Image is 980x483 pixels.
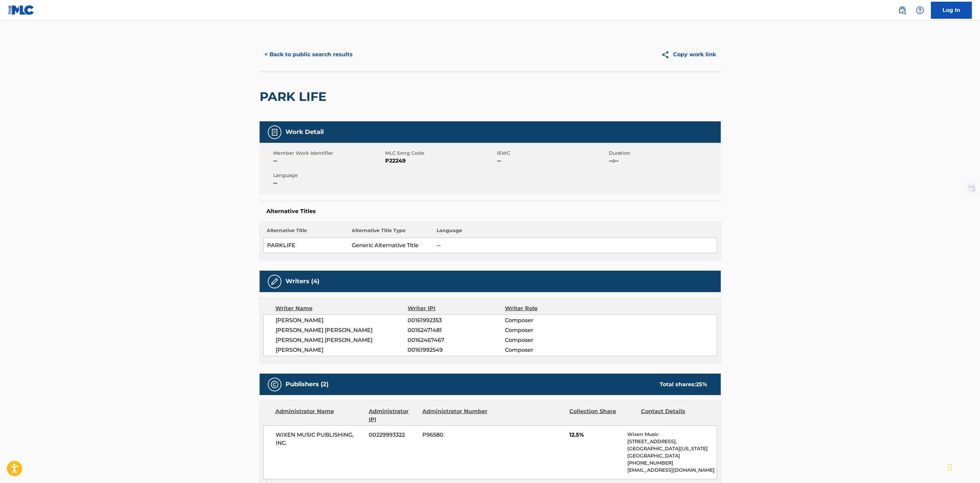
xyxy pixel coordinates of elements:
[569,407,635,424] div: Collection Share
[422,431,488,439] span: P96580
[408,304,505,313] div: Writer IPI
[276,316,408,324] span: [PERSON_NAME]
[348,227,433,238] th: Alternative Title Type
[260,46,357,63] button: < Back to public search results
[505,316,593,324] span: Composer
[276,431,364,447] span: WIXEN MUSIC PUBLISHING, INC.
[946,450,980,483] iframe: Chat Widget
[408,326,504,334] span: 00162471481
[408,316,504,324] span: 00161992353
[273,157,383,165] span: --
[408,346,504,354] span: 00161992549
[266,208,714,215] h5: Alternative Titles
[505,346,593,354] span: Composer
[656,46,721,63] button: Copy work link
[286,128,324,136] h5: Work Detail
[627,452,716,459] p: [GEOGRAPHIC_DATA]
[348,238,433,253] td: Generic Alternative Title
[408,336,504,344] span: 00162467467
[270,277,279,286] img: Writers
[627,438,716,445] p: [STREET_ADDRESS],
[505,304,593,313] div: Writer Role
[609,157,719,165] span: --:--
[660,380,707,389] div: Total shares:
[276,346,408,354] span: [PERSON_NAME]
[497,150,607,157] span: ISWC
[276,336,408,344] span: [PERSON_NAME] [PERSON_NAME]
[505,326,593,334] span: Composer
[505,336,593,344] span: Composer
[641,407,707,424] div: Contact Details
[270,380,279,389] img: Publishers
[898,6,906,14] img: search
[276,326,408,334] span: [PERSON_NAME] [PERSON_NAME]
[661,50,673,59] img: Copy work link
[263,238,348,253] td: PARKLIFE
[627,459,716,467] p: [PHONE_NUMBER]
[569,431,622,439] span: 12.5%
[627,467,716,474] p: [EMAIL_ADDRESS][DOMAIN_NAME]
[609,150,719,157] span: Duration
[948,457,952,478] div: Drag
[369,407,417,424] div: Administrator IPI
[260,89,330,104] h2: PARK LIFE
[433,227,717,238] th: Language
[369,431,417,439] span: 00229993322
[270,128,279,136] img: Work Detail
[273,179,383,187] span: --
[696,381,707,388] span: 25 %
[263,227,348,238] th: Alternative Title
[286,277,319,285] h5: Writers (4)
[433,238,717,253] td: --
[931,2,972,19] a: Log In
[8,5,34,15] img: MLC Logo
[913,3,927,17] div: Help
[627,431,716,438] p: Wixen Music
[422,407,488,424] div: Administrator Number
[286,380,328,388] h5: Publishers (2)
[275,304,408,313] div: Writer Name
[627,445,716,452] p: [GEOGRAPHIC_DATA][US_STATE]
[273,172,383,179] span: Language
[497,157,607,165] span: --
[916,6,924,14] img: help
[385,157,495,165] span: P22249
[895,3,909,17] a: Public Search
[385,150,495,157] span: MLC Song Code
[275,407,364,424] div: Administrator Name
[273,150,383,157] span: Member Work Identifier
